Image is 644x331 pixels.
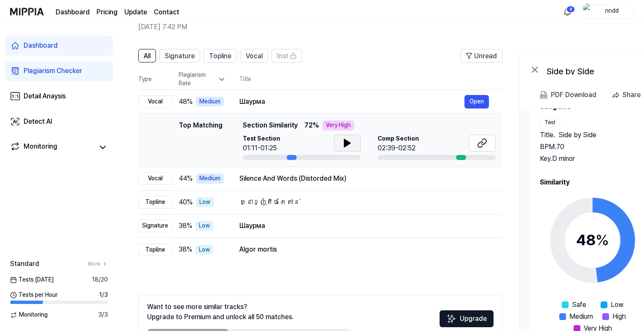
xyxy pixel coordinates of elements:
[566,6,575,13] div: 8
[239,97,464,107] div: Шаурма
[5,111,113,132] a: Detect AI
[165,51,195,61] span: Signature
[10,291,58,299] span: Tests per Hour
[239,221,489,231] div: Шаурма
[179,120,223,160] div: Top Matching
[138,244,172,256] div: Topline
[92,276,108,284] span: 18 / 20
[551,90,596,100] div: PDF Download
[10,141,94,153] a: Monitoring
[209,51,231,61] span: Topline
[583,3,593,20] img: profile
[572,300,586,310] span: Safe
[611,300,623,310] span: Low
[196,97,224,107] div: Medium
[378,135,419,143] span: Comp Section
[446,314,456,324] img: Sparkles
[24,141,57,153] div: Monitoring
[204,49,237,62] button: Topline
[569,312,593,322] span: Medium
[138,49,156,62] button: All
[378,143,419,153] div: 02:39-02:52
[138,220,172,232] div: Signature
[271,49,302,62] button: Inst
[138,69,172,90] th: Type
[5,35,113,56] a: Dashboard
[138,196,172,209] div: Topline
[196,197,214,207] div: Low
[179,221,192,231] span: 38 %
[88,260,108,268] a: More
[561,5,574,19] button: 알림8
[138,172,172,185] div: Vocal
[10,259,39,269] span: Standard
[99,291,108,299] span: 1 / 3
[196,245,213,255] div: Low
[576,229,609,252] div: 48
[540,91,547,99] img: PDF Download
[5,61,113,81] a: Plagiarism Checker
[144,51,150,61] span: All
[440,317,494,326] a: SparklesUpgrade
[154,7,179,17] a: Contact
[179,244,192,255] span: 38 %
[239,174,489,184] div: Silence And Words (Distorded Mix)
[10,276,54,284] span: Tests [DATE]
[56,7,90,17] a: Dashboard
[246,51,263,61] span: Vocal
[179,174,193,184] span: 44 %
[562,7,572,17] img: 알림
[474,51,497,61] span: Unread
[138,95,172,108] div: Vocal
[138,22,579,32] h2: [DATE] 7:42 PM
[440,310,494,327] button: Upgrade
[124,7,147,17] a: Update
[196,174,224,184] div: Medium
[179,97,193,107] span: 48 %
[277,51,288,61] span: Inst
[464,95,489,109] button: Open
[596,231,609,249] span: %
[623,90,641,100] div: Share
[5,86,113,106] a: Detail Anaysis
[24,66,82,76] div: Plagiarism Checker
[98,311,108,319] span: 3 / 3
[243,135,280,143] span: Test Section
[460,49,502,62] button: Unread
[239,244,489,255] div: Algor mortis
[243,143,280,153] div: 01:11-01:25
[580,5,634,19] button: profilenndd
[558,130,596,140] span: Side by Side
[24,91,66,101] div: Detail Anaysis
[540,119,560,127] div: Test
[179,71,226,87] div: Plagiarism Rate
[540,130,555,140] span: Title .
[243,120,298,130] span: Section Similarity
[196,221,213,231] div: Low
[24,41,58,51] div: Dashboard
[240,49,268,62] button: Vocal
[304,120,319,130] span: 72 %
[239,197,489,207] div: គ្នាខ្ញុំតិចតែតាន់
[10,311,48,319] span: Monitoring
[179,197,193,207] span: 40 %
[24,117,52,127] div: Detect AI
[322,120,354,130] div: Very High
[612,312,626,322] span: High
[239,69,502,90] th: Title
[596,7,628,16] div: nndd
[159,49,200,62] button: Signature
[97,7,118,17] button: Pricing
[538,87,598,103] button: PDF Download
[147,302,294,322] div: Want to see more similar tracks? Upgrade to Premium and unlock all 50 matches.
